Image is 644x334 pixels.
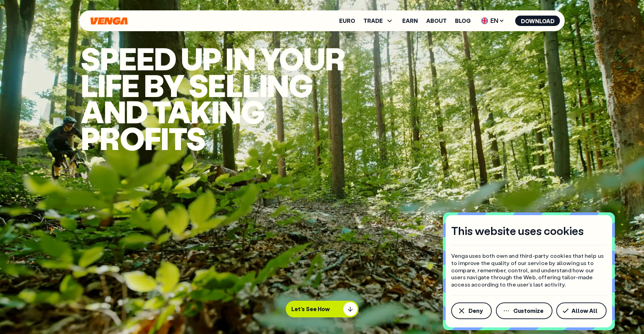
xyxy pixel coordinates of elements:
h4: This website uses cookies [451,223,584,238]
button: Let's See How [286,301,359,317]
p: Let's See How [291,306,330,313]
button: Download [515,16,560,26]
span: TRADE [363,17,394,25]
span: Allow All [572,308,598,314]
button: Allow All [556,302,607,319]
span: TRADE [363,18,383,24]
span: Deny [469,308,483,314]
button: Deny [451,302,492,319]
span: EN [479,15,507,26]
button: Customize [496,302,552,319]
svg: Home [90,17,129,25]
h1: Speed up in your life by selling and taking profits [81,45,376,151]
a: Euro [339,18,355,24]
a: Blog [455,18,471,24]
p: Venga uses both own and third-party cookies that help us to improve the quality of our service by... [451,252,607,288]
span: Customize [513,308,543,314]
a: Earn [402,18,418,24]
img: flag-uk [481,17,488,24]
a: About [426,18,447,24]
